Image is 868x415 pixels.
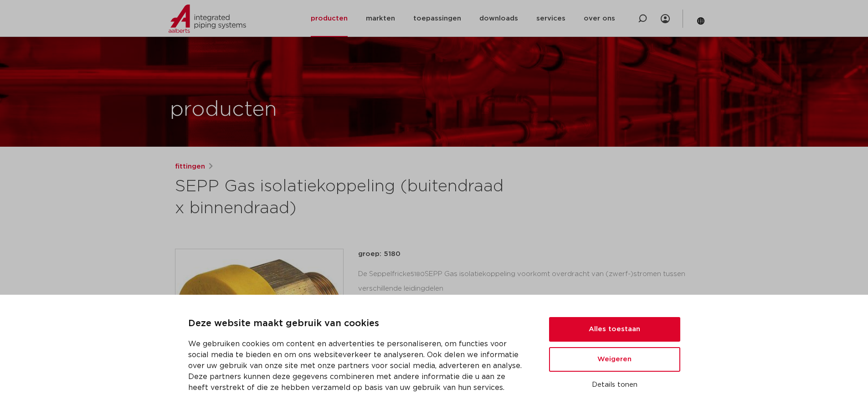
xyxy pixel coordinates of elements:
[358,267,693,318] div: De Seppelfricke SEPP Gas isolatiekoppeling voorkomt overdracht van (zwerf-)stromen tussen verschi...
[175,161,205,172] a: fittingen
[549,317,680,342] button: Alles toestaan
[175,176,517,220] h1: SEPP Gas isolatiekoppeling (buitendraad x binnendraad)
[549,347,680,372] button: Weigeren
[549,377,680,393] button: Details tonen
[358,249,693,260] p: groep: 5180
[411,271,425,277] span: 5180
[170,95,277,124] h1: producten
[188,317,527,331] p: Deze website maakt gebruik van cookies
[188,338,527,393] p: We gebruiken cookies om content en advertenties te personaliseren, om functies voor social media ...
